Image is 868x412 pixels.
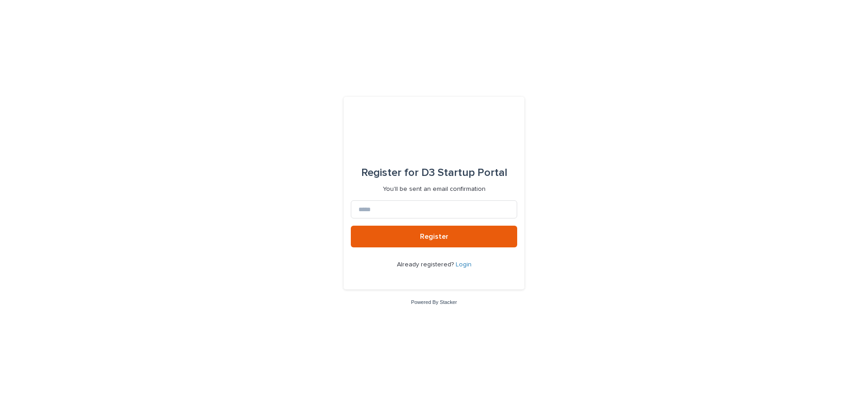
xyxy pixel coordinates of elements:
[456,261,472,268] a: Login
[405,118,464,146] img: q0dI35fxT46jIlCv2fcp
[351,226,517,247] button: Register
[411,299,457,305] a: Powered By Stacker
[420,233,448,240] span: Register
[361,160,507,185] div: D3 Startup Portal
[383,185,486,193] p: You'll be sent an email confirmation
[397,261,456,268] span: Already registered?
[361,167,419,178] span: Register for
